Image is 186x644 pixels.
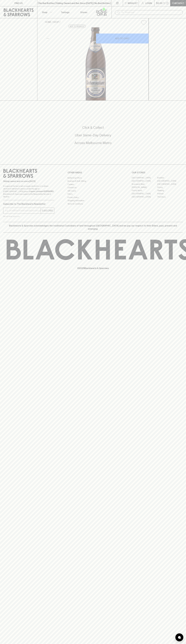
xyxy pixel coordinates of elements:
[3,180,54,183] p: Sibling owned and run since [DATE]
[80,11,87,14] p: Stores
[178,636,181,639] img: bubble-icon
[29,190,54,192] strong: Liquor License #32064953
[14,2,23,5] p: FIND US
[74,6,93,18] a: Stores
[121,10,181,15] input: Try "Pinot noir"
[68,186,119,189] a: Contact Us
[42,209,53,212] p: SUBSCRIBE
[3,141,183,145] h5: Across Melbourne Metro
[157,179,183,183] a: [GEOGRAPHIC_DATA]
[41,208,54,213] button: SUBSCRIBE
[42,11,47,14] p: Shop
[68,176,119,179] a: Bottle Drop FAQ's
[132,171,183,174] p: OUR STORES
[3,115,183,159] div: Call to action block
[115,37,129,40] p: ADD TO CART
[128,2,138,5] p: Wishlist
[68,202,119,205] a: Terms & Conditions
[132,189,157,192] a: Fitzroy North
[157,195,183,199] a: Thornbury
[68,199,119,202] a: Shipping Information
[156,2,162,5] p: $0.00
[132,176,157,179] a: [GEOGRAPHIC_DATA]
[5,208,41,213] input: e.g. jane@blackheartsandsparrows.com.au
[68,25,86,28] button: Add to wishlist
[56,6,74,18] a: Tastings
[172,2,184,5] p: Checkout
[37,6,56,18] button: Shop
[68,196,119,199] a: Privacy Policy
[167,2,168,4] p: 0
[132,183,157,186] a: Brunswick West
[145,2,152,5] p: Login
[68,193,119,196] a: FAQ's
[132,179,157,183] a: [GEOGRAPHIC_DATA]
[3,125,183,130] h5: Click & Collect
[132,186,157,189] a: [PERSON_NAME]
[3,133,183,137] h5: Uber Same-Day Delivery
[43,27,149,100] img: 2863.png
[68,183,119,186] a: Careers
[45,21,51,23] a: HOME
[132,192,157,195] a: [GEOGRAPHIC_DATA]
[68,171,119,174] p: OTHER AREAS
[68,189,119,192] a: Gift Cards
[61,11,69,14] p: Tastings
[5,224,181,230] p: Blackhearts & Sparrows acknowledges the traditional Custodians of land throughout [GEOGRAPHIC_DAT...
[53,21,59,23] a: SHOP
[96,34,149,43] button: ADD TO CART
[132,195,157,199] a: [GEOGRAPHIC_DATA]
[3,215,54,218] p: We will never spam you
[157,176,183,179] a: Braddon
[157,192,183,195] a: Prahran
[3,202,54,206] p: Subscribe to The Blackhearts Newsletter
[140,19,147,26] button: Add to wishlist
[157,189,183,192] a: Geelong
[157,183,183,186] a: [GEOGRAPHIC_DATA]
[68,180,119,183] a: Business & Bulk Gifting
[3,185,54,198] p: It is against the law to sell or supply alcohol to, or to obtain alcohol on behalf of a person un...
[157,186,183,189] a: Fitzroy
